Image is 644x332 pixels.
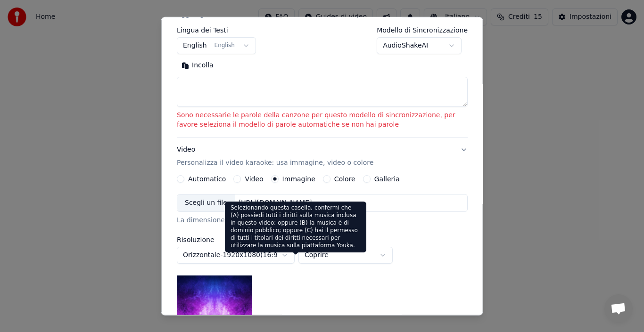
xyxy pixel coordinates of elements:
[282,176,315,182] label: Immagine
[177,194,235,211] div: Scegli un file
[334,176,355,182] label: Colore
[177,138,468,175] button: VideoPersonalizza il video karaoke: usa immagine, video o colore
[374,176,399,182] label: Galleria
[245,176,263,182] label: Video
[177,216,468,225] div: La dimensione massima del file è 4MB
[177,27,468,137] div: TestiAggiungi testi delle canzoni o seleziona un modello di parole automatiche
[177,158,373,168] p: Personalizza il video karaoke: usa immagine, video o colore
[225,202,366,252] div: Selezionando questa casella, confermi che (A) possiedi tutti i diritti sulla musica inclusa in qu...
[177,145,373,168] div: Video
[188,176,226,182] label: Automatico
[377,27,468,33] label: Modello di Sincronizzazione
[177,27,256,33] label: Lingua dei Testi
[234,198,315,208] div: [URL][DOMAIN_NAME]
[177,58,218,73] button: Incolla
[177,236,295,243] label: Risoluzione
[177,111,468,130] p: Sono necessarie le parole della canzone per questo modello di sincronizzazione, per favore selezi...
